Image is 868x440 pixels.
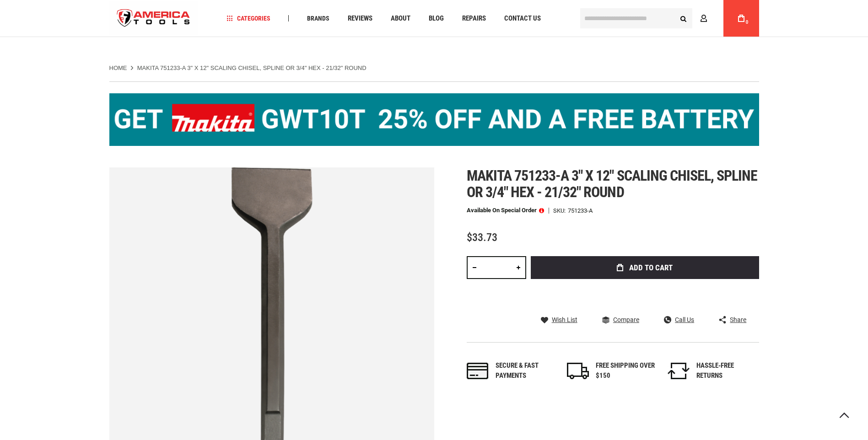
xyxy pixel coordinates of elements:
strong: SKU [553,208,568,214]
img: payments [467,363,489,379]
span: Reviews [348,15,372,22]
a: Brands [303,12,334,25]
span: Brands [307,15,329,21]
div: HASSLE-FREE RETURNS [696,361,756,381]
div: FREE SHIPPING OVER $150 [596,361,655,381]
a: Call Us [664,316,694,324]
span: Categories [226,15,270,21]
a: Compare [602,316,639,324]
img: shipping [567,363,589,379]
a: Blog [425,12,448,25]
span: 0 [746,20,749,25]
button: Add to Cart [531,256,759,279]
span: Add to Cart [629,264,673,272]
span: Makita 751233-a 3" x 12" scaling chisel, spline or 3/4" hex - 21/32" round [467,167,758,201]
a: Reviews [344,12,377,25]
img: America Tools [109,1,198,36]
a: Repairs [458,12,490,25]
span: About [391,15,410,22]
iframe: Secure express checkout frame [529,282,761,285]
span: Blog [429,15,444,22]
div: 751233-A [568,208,593,214]
a: Contact Us [500,12,545,25]
button: Search [675,10,692,27]
a: Wish List [541,316,577,324]
span: $33.73 [467,231,497,244]
div: Secure & fast payments [496,361,555,381]
span: Wish List [552,317,577,323]
a: About [387,12,415,25]
a: store logo [109,1,198,36]
span: Call Us [675,317,694,323]
img: returns [668,363,690,379]
strong: MAKITA 751233-A 3" X 12" SCALING CHISEL, SPLINE OR 3/4" HEX - 21/32" ROUND [137,64,367,71]
span: Compare [613,317,639,323]
span: Contact Us [504,15,541,22]
a: Home [109,64,127,72]
img: BOGO: Buy the Makita® XGT IMpact Wrench (GWT10T), get the BL4040 4ah Battery FREE! [109,93,759,146]
span: Share [730,317,746,323]
a: Categories [222,12,275,25]
p: Available on Special Order [467,207,544,214]
span: Repairs [462,15,486,22]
